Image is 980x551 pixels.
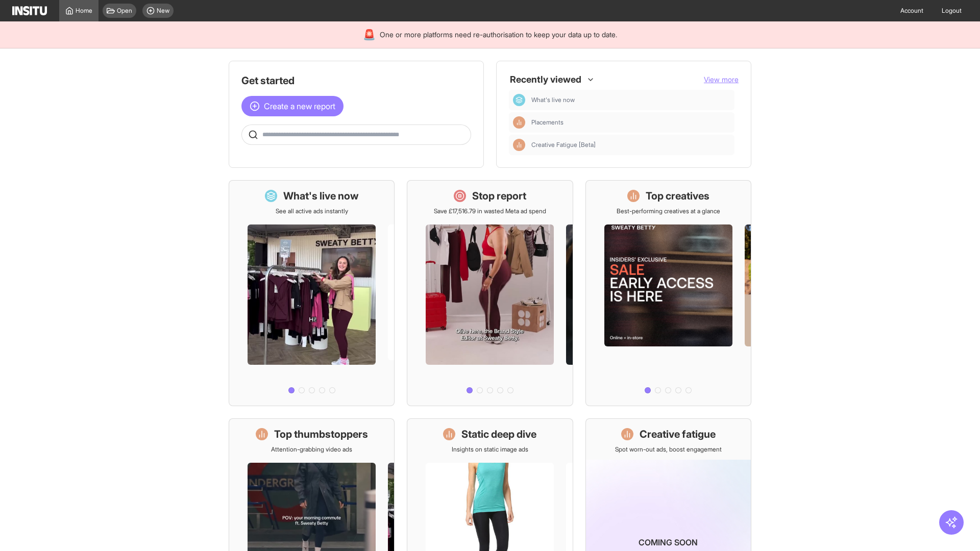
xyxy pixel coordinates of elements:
span: One or more platforms need re-authorisation to keep your data up to date. [380,30,617,40]
p: Attention-grabbing video ads [271,445,352,454]
div: Insights [513,139,525,151]
div: 🚨 [363,28,376,42]
a: Stop reportSave £17,516.79 in wasted Meta ad spend [407,180,573,406]
p: See all active ads instantly [276,207,348,215]
img: Logo [12,6,47,15]
h1: Top thumbstoppers [274,427,368,441]
span: Open [117,7,132,15]
span: Creative Fatigue [Beta] [531,141,730,149]
span: Placements [531,118,730,127]
a: Top creativesBest-performing creatives at a glance [585,180,751,406]
span: Home [76,7,92,15]
p: Insights on static image ads [452,445,528,454]
button: View more [704,74,739,85]
p: Best-performing creatives at a glance [617,207,720,215]
h1: Top creatives [646,189,709,203]
span: View more [704,75,739,84]
span: Create a new report [264,100,335,112]
span: New [157,7,169,15]
h1: Stop report [472,189,526,203]
h1: What's live now [283,189,359,203]
h1: Static deep dive [461,427,536,441]
span: Creative Fatigue [Beta] [531,141,596,149]
span: Placements [531,118,563,127]
h1: Get started [241,73,471,88]
span: What's live now [531,96,730,104]
a: What's live nowSee all active ads instantly [229,180,395,406]
p: Save £17,516.79 in wasted Meta ad spend [434,207,546,215]
div: Dashboard [513,94,525,106]
div: Insights [513,116,525,129]
span: What's live now [531,96,575,104]
button: Create a new report [241,96,344,116]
